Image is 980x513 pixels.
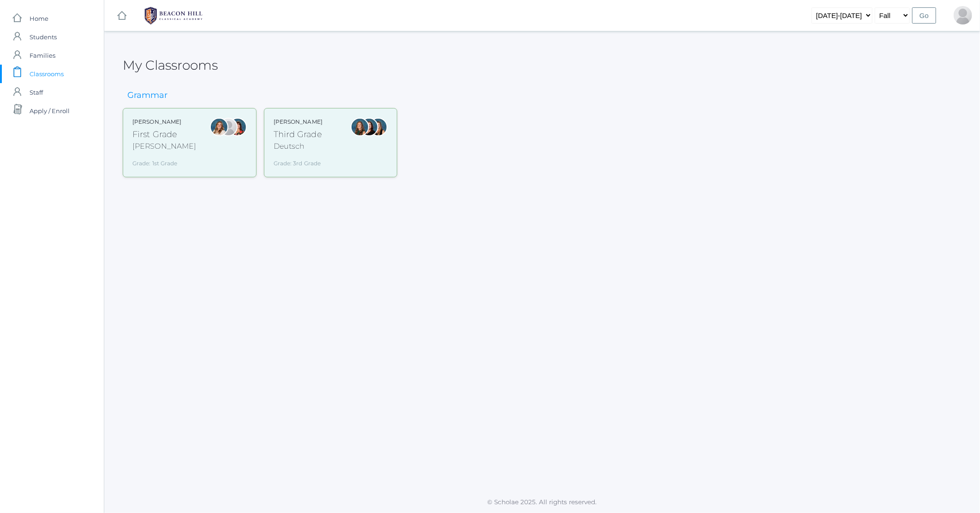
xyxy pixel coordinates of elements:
input: Go [912,7,936,24]
div: First Grade [132,128,196,141]
span: Staff [30,83,43,102]
h3: Grammar [123,91,172,100]
span: Apply / Enroll [30,102,70,120]
span: Families [30,46,55,65]
div: Katelyn Doss [954,6,972,24]
div: Andrea Deutsch [351,118,369,136]
span: Home [30,9,48,28]
div: Juliana Fowler [369,118,388,136]
div: Deutsch [274,141,323,152]
div: [PERSON_NAME] [274,118,323,126]
div: [PERSON_NAME] [132,118,196,126]
h2: My Classrooms [123,58,218,72]
div: [PERSON_NAME] [132,141,196,152]
img: BHCALogos-05-308ed15e86a5a0abce9b8dd61676a3503ac9727e845dece92d48e8588c001991.png [139,4,208,27]
div: Jaimie Watson [219,118,238,136]
span: Classrooms [30,65,64,83]
div: Grade: 1st Grade [132,156,196,168]
div: Liv Barber [210,118,228,136]
p: © Scholae 2025. All rights reserved. [104,497,980,507]
span: Students [30,28,57,46]
div: Heather Wallock [228,118,247,136]
div: Third Grade [274,128,323,141]
div: Katie Watters [360,118,378,136]
div: Grade: 3rd Grade [274,156,323,168]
